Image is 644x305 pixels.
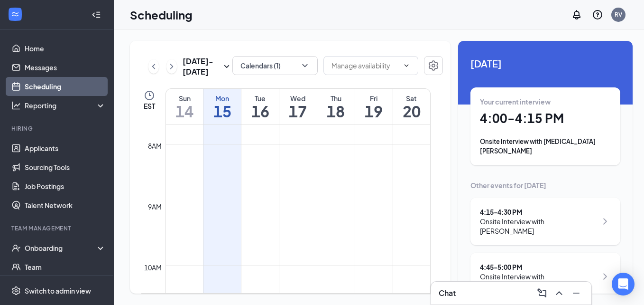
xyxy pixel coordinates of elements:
[25,77,106,96] a: Scheduling
[183,56,221,77] h3: [DATE] - [DATE]
[232,56,318,75] button: Calendars (1)ChevronDown
[424,56,443,75] button: Settings
[11,243,21,253] svg: UserCheck
[221,61,232,72] svg: SmallChevronDown
[203,94,241,103] div: Mon
[146,141,164,151] div: 8am
[279,103,317,119] h1: 17
[317,94,355,103] div: Thu
[25,257,106,276] a: Team
[355,89,393,124] a: September 19, 2025
[317,89,355,124] a: September 18, 2025
[536,287,548,299] svg: ComposeMessage
[424,56,443,77] a: Settings
[144,101,155,111] span: EST
[166,94,203,103] div: Sun
[480,137,611,156] div: Onsite Interview with [MEDICAL_DATA][PERSON_NAME]
[480,97,611,106] div: Your current interview
[241,94,279,103] div: Tue
[148,59,159,74] button: ChevronLeft
[480,110,611,126] h1: 4:00 - 4:15 PM
[393,103,430,119] h1: 20
[317,103,355,119] h1: 18
[439,288,456,298] h3: Chat
[470,56,620,71] span: [DATE]
[355,103,393,119] h1: 19
[599,216,611,227] svg: ChevronRight
[11,124,104,133] div: Hiring
[166,103,203,119] h1: 14
[571,9,582,20] svg: Notifications
[393,89,430,124] a: September 20, 2025
[11,224,104,232] div: Team Management
[149,61,158,72] svg: ChevronLeft
[25,196,106,215] a: Talent Network
[612,273,635,295] div: Open Intercom Messenger
[279,94,317,103] div: Wed
[10,10,20,19] svg: WorkstreamLogo
[166,89,203,124] a: September 14, 2025
[166,59,177,74] button: ChevronRight
[480,207,597,217] div: 4:15 - 4:30 PM
[25,101,106,110] div: Reporting
[480,262,597,272] div: 4:45 - 5:00 PM
[25,177,106,196] a: Job Postings
[331,60,399,71] input: Manage availability
[25,158,106,177] a: Sourcing Tools
[25,139,106,158] a: Applicants
[11,286,21,295] svg: Settings
[92,10,101,19] svg: Collapse
[553,287,565,299] svg: ChevronUp
[552,286,567,301] button: ChevronUp
[570,287,582,299] svg: Minimize
[144,90,155,101] svg: Clock
[355,94,393,103] div: Fri
[203,103,241,119] h1: 15
[11,101,21,110] svg: Analysis
[428,60,439,71] svg: Settings
[142,262,164,273] div: 10am
[615,10,622,19] div: RV
[480,217,597,236] div: Onsite Interview with [PERSON_NAME]
[403,62,410,69] svg: ChevronDown
[241,103,279,119] h1: 16
[480,272,597,291] div: Onsite Interview with [PERSON_NAME]
[599,271,611,282] svg: ChevronRight
[300,61,310,70] svg: ChevronDown
[569,286,584,301] button: Minimize
[25,58,106,77] a: Messages
[130,7,193,23] h1: Scheduling
[203,89,241,124] a: September 15, 2025
[25,286,91,295] div: Switch to admin view
[592,9,603,20] svg: QuestionInfo
[25,39,106,58] a: Home
[393,94,430,103] div: Sat
[167,61,176,72] svg: ChevronRight
[534,286,550,301] button: ComposeMessage
[279,89,317,124] a: September 17, 2025
[25,243,98,253] div: Onboarding
[241,89,279,124] a: September 16, 2025
[146,201,164,212] div: 9am
[470,181,620,190] div: Other events for [DATE]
